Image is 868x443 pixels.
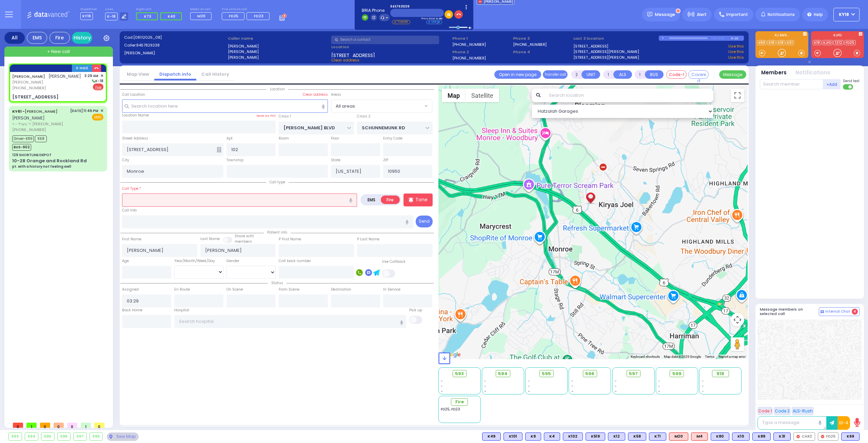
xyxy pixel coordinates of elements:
div: - [702,379,739,384]
img: red-radio-icon.svg [821,435,824,438]
div: K71 [649,432,666,441]
img: Logo [27,10,72,19]
span: - [528,389,530,394]
span: - [441,379,443,384]
div: BLS [841,432,860,441]
button: Message [719,70,746,79]
label: Clear address [303,92,328,97]
label: Use Callback [382,259,406,264]
div: BLS [563,432,583,441]
span: K40 [168,14,175,19]
button: ALS-Rush [792,407,814,415]
label: Entry Code [383,136,402,141]
label: Caller: [124,42,225,48]
label: ZIP [383,158,388,163]
span: BRIA Phone [362,7,390,14]
button: +Add [823,79,841,89]
span: All areas [336,103,355,110]
label: Medic on call [190,7,214,12]
div: M20 [669,432,688,441]
input: Search location [545,89,714,102]
a: Use this [728,55,744,60]
span: Driver-K89 [12,135,34,142]
span: BUS-902 [12,144,31,151]
label: Room [279,136,289,141]
span: 8457829238 [390,5,444,9]
label: Call Info [122,208,137,213]
div: K519 [586,432,605,441]
span: 0 [40,423,50,428]
input: Search member [760,79,823,89]
img: message.svg [647,12,652,17]
label: P Last Name [357,237,379,242]
span: ר' בערל - ר' [PERSON_NAME] [12,121,68,127]
a: Use this [728,43,744,49]
span: Other building occupants [217,147,221,152]
span: Important [726,12,748,18]
label: Apt [226,136,233,141]
span: ✕ [100,108,103,114]
label: Location Name [122,113,149,118]
div: - [702,389,739,394]
label: Cross 2 [357,114,371,119]
a: History [72,32,92,44]
span: M20 [197,13,205,19]
label: City [122,158,129,163]
label: Call Type * [122,186,141,191]
div: BLS [482,432,501,441]
a: K69 [757,40,767,45]
span: - [484,389,486,394]
button: Drag Pegman onto the map to open Street View [731,337,744,351]
div: All [4,32,25,44]
span: - [441,389,443,394]
div: See map [107,432,139,441]
span: - [615,389,617,394]
div: K101 [504,432,522,441]
span: Message [655,11,675,18]
label: Save as POI [256,113,276,118]
label: [PHONE_NUMBER] [452,55,486,60]
span: KY18 [80,12,93,20]
div: K10 [732,432,750,441]
span: Phone 3 [513,36,571,41]
span: Status [268,280,287,285]
a: Open in new page [494,70,541,79]
label: Fire units on call [222,7,272,12]
label: First Name [122,237,141,242]
div: Fire [50,32,70,44]
div: BLS [752,432,771,441]
label: KJ EMS... [755,34,808,38]
button: Notifications [795,69,830,77]
div: Press Enter to dial [390,17,444,20]
span: - [528,384,530,389]
button: BUS [645,70,664,79]
button: Code 2 [774,407,791,415]
span: - [658,389,660,394]
span: - [571,379,573,384]
a: K18 [813,40,821,45]
label: Call back number [279,258,311,264]
label: Caller name [228,36,329,41]
input: Search a contact [331,36,439,44]
a: Call History [196,71,234,77]
span: Phone 4 [513,49,571,55]
label: [PERSON_NAME] [228,49,329,55]
label: From Scene [279,287,299,292]
label: Age [122,258,129,264]
span: 0 [54,423,64,428]
span: 1 [81,423,91,428]
div: K49 [482,432,501,441]
span: K68 [35,135,47,142]
span: 597 [629,370,638,377]
a: K31 [786,40,794,45]
span: 0 [67,423,77,428]
label: Dispatcher [80,7,97,12]
span: 0 [13,423,23,428]
span: FD23 [254,13,263,19]
a: [STREET_ADDRESS][PERSON_NAME] [573,49,639,55]
button: Members [761,69,787,77]
span: 918 [716,370,724,377]
a: FD25 [844,40,856,45]
span: Internal Chat [825,309,850,314]
div: 10-28 Orange and Rockland Rd [12,158,87,164]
